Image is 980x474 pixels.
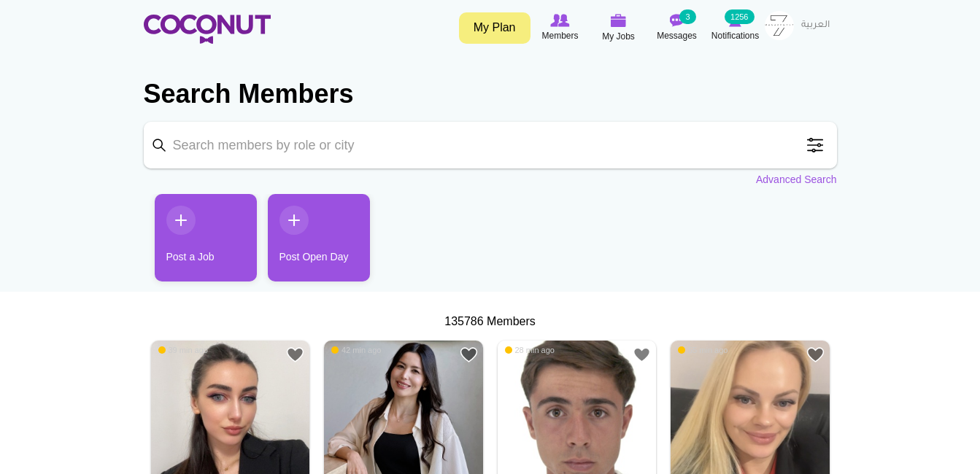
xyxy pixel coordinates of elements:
span: My Jobs [602,29,635,44]
span: 42 min ago [331,345,381,355]
span: 55 min ago [678,345,728,355]
a: Post Open Day [268,194,370,281]
small: 1256 [725,9,754,24]
a: العربية [794,11,837,40]
li: 2 / 2 [257,194,359,292]
a: Add to Favourites [460,346,478,364]
span: 28 min ago [505,345,555,355]
a: Add to Favourites [633,346,651,364]
a: Messages Messages 3 [648,11,706,44]
span: 39 min ago [158,345,208,355]
a: Browse Members Members [531,11,590,44]
img: Messages [670,14,684,27]
div: 135786 Members [144,314,837,330]
a: My Jobs My Jobs [590,11,648,45]
li: 1 / 2 [144,194,246,292]
span: Notifications [711,28,759,43]
a: Add to Favourites [286,346,304,364]
img: My Jobs [611,14,627,27]
span: Members [541,28,578,43]
h2: Search Members [144,77,837,112]
input: Search members by role or city [144,122,837,168]
a: Advanced Search [756,172,837,187]
img: Home [144,15,271,44]
img: Browse Members [550,14,569,27]
a: My Plan [459,12,530,44]
small: 3 [679,9,695,24]
a: Notifications Notifications 1256 [706,11,765,44]
a: Post a Job [155,194,257,281]
span: Messages [657,28,697,43]
a: Add to Favourites [806,346,825,364]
